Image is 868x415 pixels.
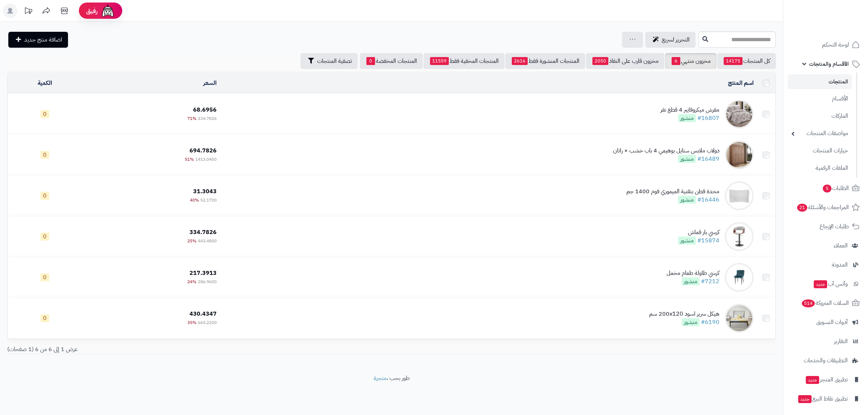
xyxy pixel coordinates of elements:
span: 25% [187,238,196,244]
a: الكمية [38,79,52,87]
a: متجرة [374,374,387,382]
a: المنتجات المخفية فقط11559 [424,53,505,69]
a: الملفات الرقمية [788,160,852,176]
span: تطبيق المتجر [805,375,848,385]
a: #15874 [697,236,719,245]
a: كل المنتجات14175 [717,53,776,69]
span: الأقسام والمنتجات [809,59,849,69]
span: 334.7826 [190,228,217,237]
span: العملاء [834,241,848,251]
span: تصفية المنتجات [317,57,352,65]
a: تطبيق نقاط البيعجديد [788,390,864,407]
a: وآتس آبجديد [788,275,864,293]
img: ai-face.png [101,4,115,18]
span: 0 [41,192,49,200]
span: 234.7826 [198,115,217,122]
div: مفرش ميكروفايبر 4 قطع نفر [660,106,719,114]
a: الطلبات5 [788,180,864,197]
a: أدوات التسويق [788,314,864,331]
span: 0 [41,110,49,118]
span: 14175 [724,57,743,65]
span: 71% [187,115,196,122]
span: منشور [678,196,696,204]
a: #7212 [701,277,719,286]
span: التطبيقات والخدمات [804,355,848,366]
span: 21 [797,204,807,212]
div: عرض 1 إلى 6 من 6 (1 صفحات) [2,345,392,354]
a: المنتجات المخفضة0 [360,53,423,69]
span: المراجعات والأسئلة [796,202,849,212]
span: المدونة [832,260,848,270]
img: logo-2.png [819,18,861,33]
span: 0 [41,273,49,281]
div: مخدة قطن بتقنية الميموري فوم 1400 جم [626,187,719,196]
span: 24% [187,278,196,285]
a: المراجعات والأسئلة21 [788,199,864,216]
a: مخزون منتهي6 [665,53,716,69]
a: التطبيقات والخدمات [788,352,864,369]
span: 6 [672,57,680,65]
span: 0 [41,233,49,241]
a: الماركات [788,108,852,124]
span: لوحة التحكم [822,40,849,50]
a: مخزون قارب على النفاذ2050 [586,53,664,69]
span: 52.1700 [200,197,217,203]
span: 11559 [430,57,449,65]
span: منشور [678,237,696,245]
span: اضافة منتج جديد [24,35,62,44]
span: منشور [682,277,699,285]
a: المنتجات [788,74,852,89]
span: 286.9600 [198,278,217,285]
span: 0 [41,151,49,159]
a: اسم المنتج [728,79,754,87]
a: تحديثات المنصة [19,4,37,20]
span: السلات المتروكة [801,298,849,308]
div: كرسي طاولة طعام مخمل [667,269,719,277]
span: 2050 [592,57,608,65]
span: تطبيق نقاط البيع [797,394,848,404]
span: 40% [190,197,199,203]
a: خيارات المنتجات [788,143,852,159]
span: 0 [41,314,49,322]
span: أدوات التسويق [816,317,848,327]
a: الأقسام [788,91,852,107]
span: جديد [806,376,819,384]
span: الطلبات [822,183,849,193]
a: مواصفات المنتجات [788,126,852,141]
a: #6190 [701,318,719,327]
img: هيكل سرير اسود 200x120 سم‏ [725,304,754,333]
a: لوحة التحكم [788,36,864,53]
a: التحرير لسريع [645,32,695,48]
span: منشور [678,155,696,163]
a: #16446 [697,195,719,204]
span: جديد [814,280,827,288]
a: السعر [203,79,217,87]
img: مفرش ميكروفايبر 4 قطع نفر [725,100,754,129]
span: 217.3913 [190,269,217,277]
span: 443.4800 [198,238,217,244]
div: هيكل سرير اسود 200x120 سم‏ [649,310,719,318]
span: 514 [802,299,815,307]
span: 665.2200 [198,319,217,326]
a: #16489 [697,155,719,163]
span: رفيق [86,7,98,15]
span: جديد [798,395,812,403]
a: اضافة منتج جديد [8,32,68,48]
span: التحرير لسريع [662,35,690,44]
span: 430.4347 [190,310,217,318]
div: دولاب ملابس ستايل بوهيمي 4 باب خشب × راتان [613,147,719,155]
span: 31.3043 [193,187,217,196]
span: طلبات الإرجاع [820,221,849,232]
img: مخدة قطن بتقنية الميموري فوم 1400 جم [725,181,754,210]
img: دولاب ملابس ستايل بوهيمي 4 باب خشب × راتان [725,141,754,169]
span: 35% [187,319,196,326]
span: التقارير [834,336,848,346]
span: 68.6956 [193,105,217,114]
span: 0 [366,57,375,65]
a: السلات المتروكة514 [788,294,864,312]
img: كرسي طاولة طعام مخمل [725,263,754,292]
a: #16807 [697,114,719,122]
button: تصفية المنتجات [301,53,358,69]
span: منشور [678,114,696,122]
span: 694.7826 [190,146,217,155]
